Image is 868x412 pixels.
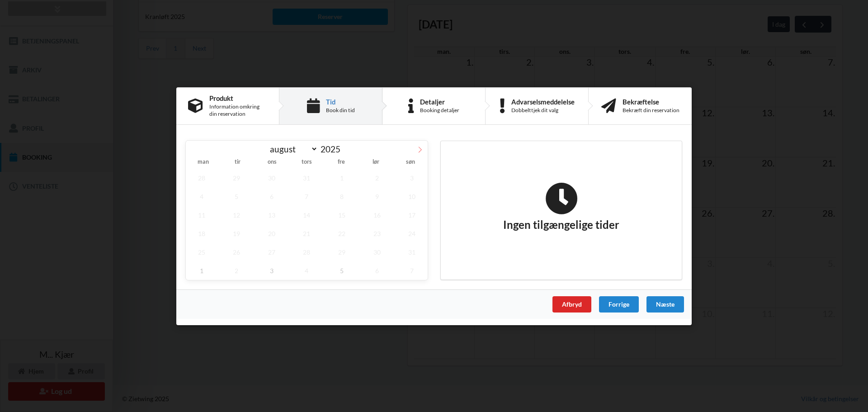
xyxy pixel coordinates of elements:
span: søn [393,159,428,165]
span: august 19, 2025 [221,224,253,242]
span: september 4, 2025 [291,261,323,279]
div: Detaljer [420,98,459,105]
span: man [186,159,220,165]
span: september 1, 2025 [186,261,217,279]
span: august 13, 2025 [256,205,288,224]
span: august 16, 2025 [361,205,393,224]
div: Afbryd [552,296,591,312]
span: juli 30, 2025 [256,168,288,187]
div: Information omkring din reservation [209,103,267,118]
span: august 29, 2025 [326,242,358,261]
span: august 7, 2025 [291,187,323,205]
span: august 12, 2025 [221,205,253,224]
div: Forrige [599,296,639,312]
span: tir [220,159,255,165]
span: august 24, 2025 [396,224,428,242]
span: august 30, 2025 [361,242,393,261]
span: august 18, 2025 [186,224,217,242]
span: august 28, 2025 [291,242,323,261]
span: juli 28, 2025 [186,168,217,187]
span: august 27, 2025 [256,242,288,261]
span: august 23, 2025 [361,224,393,242]
span: august 5, 2025 [221,187,253,205]
div: Booking detaljer [420,107,459,114]
span: august 31, 2025 [396,242,428,261]
span: august 25, 2025 [186,242,217,261]
div: Book din tid [326,107,355,114]
span: august 22, 2025 [326,224,358,242]
span: september 7, 2025 [396,261,428,279]
span: ons [255,159,289,165]
span: august 9, 2025 [361,187,393,205]
span: september 6, 2025 [361,261,393,279]
span: august 21, 2025 [291,224,323,242]
span: lør [359,159,393,165]
div: Bekræft din reservation [623,107,679,114]
span: august 15, 2025 [326,205,358,224]
span: august 11, 2025 [186,205,217,224]
div: Tid [326,98,355,105]
span: august 3, 2025 [396,168,428,187]
span: august 2, 2025 [361,168,393,187]
span: tors [289,159,324,165]
span: august 4, 2025 [186,187,217,205]
span: august 20, 2025 [256,224,288,242]
span: august 17, 2025 [396,205,428,224]
span: august 26, 2025 [221,242,253,261]
div: Næste [646,296,684,312]
span: september 5, 2025 [326,261,358,279]
span: juli 29, 2025 [221,168,253,187]
div: Dobbelttjek dit valg [511,107,575,114]
span: august 6, 2025 [256,187,288,205]
span: august 14, 2025 [291,205,323,224]
div: Bekræftelse [623,98,679,105]
input: Year [318,144,348,154]
span: september 2, 2025 [221,261,253,279]
span: september 3, 2025 [256,261,288,279]
div: Advarselsmeddelelse [511,98,575,105]
select: Month [266,143,318,155]
div: Produkt [209,94,267,101]
span: august 8, 2025 [326,187,358,205]
span: juli 31, 2025 [291,168,323,187]
h2: Ingen tilgængelige tider [503,182,619,232]
span: fre [324,159,359,165]
span: august 10, 2025 [396,187,428,205]
span: august 1, 2025 [326,168,358,187]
